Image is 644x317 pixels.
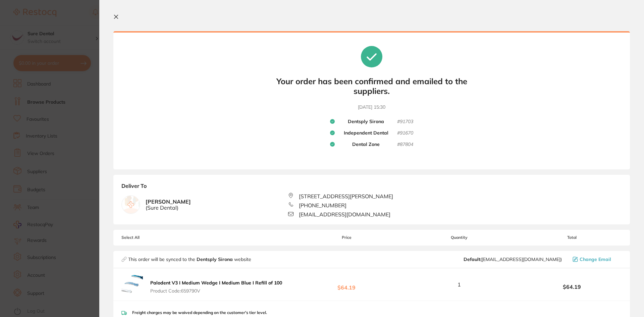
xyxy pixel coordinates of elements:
[128,257,251,262] p: This order will be synced to the website
[150,288,282,294] span: Product Code: 659790V
[522,284,622,290] b: $64.19
[344,130,388,136] b: Independent Dental
[271,76,472,96] b: Your order has been confirmed and emailed to the suppliers.
[146,205,191,211] span: ( Sure Dental )
[299,202,346,208] span: [PHONE_NUMBER]
[122,196,140,214] img: empty.jpg
[132,310,267,315] p: Freight charges may be waived depending on the customer's tier level.
[464,256,480,262] b: Default
[397,119,413,125] small: # 91703
[299,211,390,217] span: [EMAIL_ADDRESS][DOMAIN_NAME]
[397,142,413,148] small: # 87804
[397,130,413,136] small: # 91670
[522,235,622,240] span: Total
[121,235,189,240] span: Select All
[148,280,284,294] button: Palodent V3 I Medium Wedge I Medium Blue I Refill of 100 Product Code:659790V
[580,257,611,262] span: Change Email
[297,235,396,240] span: Price
[571,256,622,262] button: Change Email
[458,281,461,287] span: 1
[197,256,234,262] strong: Dentsply Sirona
[146,199,191,211] b: [PERSON_NAME]
[150,280,282,286] b: Palodent V3 I Medium Wedge I Medium Blue I Refill of 100
[348,119,384,125] b: Dentsply Sirona
[121,183,622,193] b: Deliver To
[464,257,562,262] span: clientservices@dentsplysirona.com
[297,278,396,291] b: $64.19
[121,274,143,295] img: Njl5eXhxOQ
[352,142,380,148] b: Dental Zone
[358,104,385,111] time: [DATE] 15:30
[299,193,393,199] span: [STREET_ADDRESS][PERSON_NAME]
[397,235,522,240] span: Quantity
